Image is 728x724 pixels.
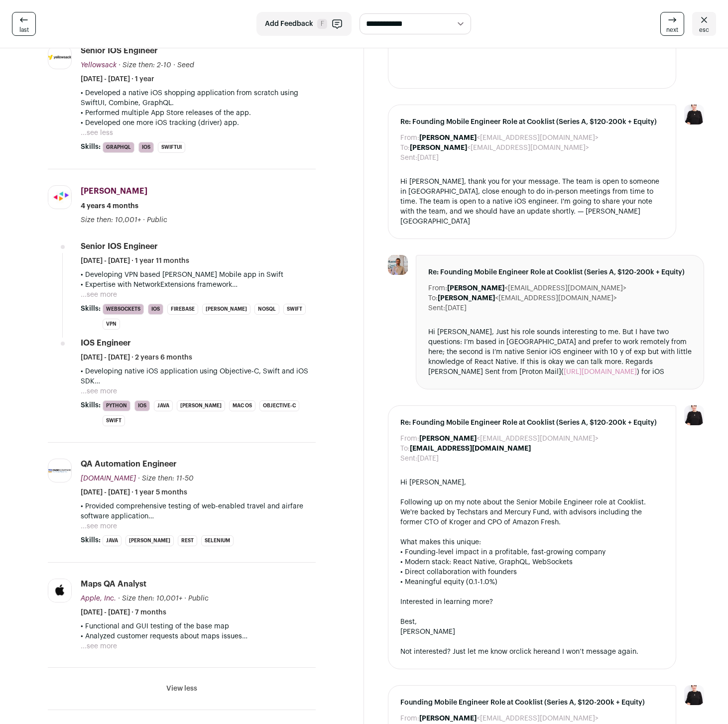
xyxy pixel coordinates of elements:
[81,621,316,641] p: • Functional and GUI testing of the base map • Analyzed customer requests about maps issues • Ens...
[81,201,138,211] span: 4 years 4 months
[81,459,177,470] div: QA Automation Engineer
[103,142,134,153] li: GraphQL
[400,698,664,708] span: Founding Mobile Engineer Role at Cooklist (Series A, $120-200k + Equity)
[158,142,185,153] li: SwiftUI
[81,217,141,224] span: Size then: 10,001+
[410,445,531,452] b: [EMAIL_ADDRESS][DOMAIN_NAME]
[134,400,150,411] li: iOS
[419,133,599,143] dd: <[EMAIL_ADDRESS][DOMAIN_NAME]>
[138,475,194,482] span: · Size then: 11-50
[254,304,279,315] li: NoSQL
[400,478,664,657] div: Hi [PERSON_NAME], Following up on my note about the Senior Mobile Engineer role at Cooklist. We'r...
[419,714,599,724] dd: <[EMAIL_ADDRESS][DOMAIN_NAME]>
[81,535,101,545] span: Skills:
[400,133,419,143] dt: From:
[48,188,71,207] img: f67fc551e5ee9bb83bd71942c29313c0fcb3221e8cf5769214c9581c93e49392.jpg
[19,26,29,34] span: last
[417,153,439,163] dd: [DATE]
[666,26,678,34] span: next
[684,685,704,705] img: 9240684-medium_jpg
[184,594,186,603] span: ·
[81,304,101,314] span: Skills:
[138,142,154,153] li: iOS
[419,134,477,141] b: [PERSON_NAME]
[417,454,439,464] dd: [DATE]
[125,535,174,546] li: [PERSON_NAME]
[81,487,187,497] span: [DATE] - [DATE] · 1 year 5 months
[81,62,117,69] span: Yellowsack
[166,684,197,694] button: View less
[447,285,504,292] b: [PERSON_NAME]
[81,607,166,617] span: [DATE] - [DATE] · 7 months
[419,435,477,442] b: [PERSON_NAME]
[283,304,306,315] li: Swift
[148,304,163,315] li: iOS
[173,60,175,70] span: ·
[81,400,101,410] span: Skills:
[410,143,589,153] dd: <[EMAIL_ADDRESS][DOMAIN_NAME]>
[103,304,144,315] li: WebSockets
[81,45,158,56] div: Senior iOS Engineer
[400,444,410,454] dt: To:
[178,535,197,546] li: REST
[81,270,316,290] p: • Developing VPN based [PERSON_NAME] Mobile app in Swift • Expertise with NetworkExtensions frame...
[81,290,117,300] button: ...see more
[81,128,113,138] button: ...see less
[229,400,255,411] li: Mac OS
[400,117,664,127] span: Re: Founding Mobile Engineer Role at Cooklist (Series A, $120-200k + Equity)
[143,215,145,225] span: ·
[81,256,189,266] span: [DATE] - [DATE] · 1 year 11 months
[177,62,194,69] span: Seed
[438,293,617,303] dd: <[EMAIL_ADDRESS][DOMAIN_NAME]>
[147,217,167,224] span: Public
[103,535,121,546] li: Java
[317,19,327,29] span: F
[400,153,417,163] dt: Sent:
[419,434,599,444] dd: <[EMAIL_ADDRESS][DOMAIN_NAME]>
[428,267,692,277] span: Re: Founding Mobile Engineer Role at Cooklist (Series A, $120-200k + Equity)
[12,12,36,36] a: last
[188,595,209,602] span: Public
[81,142,101,152] span: Skills:
[428,327,692,377] div: Hi [PERSON_NAME], Just his role sounds interesting to me. But I have two questions: I’m based in ...
[428,283,447,293] dt: From:
[167,304,198,315] li: Firebase
[516,648,548,655] a: click here
[400,418,664,428] span: Re: Founding Mobile Engineer Role at Cooklist (Series A, $120-200k + Equity)
[400,143,410,153] dt: To:
[103,400,130,411] li: Python
[48,55,71,60] img: 7920c061928f17071a16215933995d8ea8772591ba53d1d2a4a34861474a18ff.png
[81,366,316,386] p: • Developing native iOS application using Objective-C, Swift and iOS SDK • Developing automated t...
[400,714,419,724] dt: From:
[81,475,136,482] span: [DOMAIN_NAME]
[81,521,117,531] button: ...see more
[177,400,225,411] li: [PERSON_NAME]
[419,715,477,722] b: [PERSON_NAME]
[699,26,709,34] span: esc
[438,295,495,302] b: [PERSON_NAME]
[103,415,125,426] li: Swift
[400,177,664,227] div: Hi [PERSON_NAME], thank you for your message. The team is open to someone in [GEOGRAPHIC_DATA], c...
[692,12,716,36] a: esc
[259,400,299,411] li: Objective-C
[81,353,192,362] span: [DATE] - [DATE] · 2 years 6 months
[81,579,146,590] div: Maps QA Analyst
[81,88,316,128] p: • Developed a native iOS shopping application from scratch using SwiftUI, Combine, GraphQL. • Per...
[202,304,250,315] li: [PERSON_NAME]
[48,469,71,473] img: 048de21d5018f0500ea4c76f8dcbad50ebb126ee0bea30717f5c582e3cb57887.gif
[265,19,313,29] span: Add Feedback
[81,187,147,195] span: [PERSON_NAME]
[81,241,158,252] div: Senior iOS Engineer
[81,386,117,396] button: ...see more
[428,293,438,303] dt: To:
[81,595,116,602] span: Apple, Inc.
[103,319,120,330] li: VPN
[388,255,408,275] img: 416ca2f78ad37dcf409ac088eb387a73ab2d08d2e69a50ee120ceea6c0e8ec6c.jpg
[660,12,684,36] a: next
[154,400,173,411] li: Java
[256,12,352,36] button: Add Feedback F
[118,595,182,602] span: · Size then: 10,001+
[684,105,704,124] img: 9240684-medium_jpg
[564,368,637,375] a: [URL][DOMAIN_NAME]
[445,303,467,313] dd: [DATE]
